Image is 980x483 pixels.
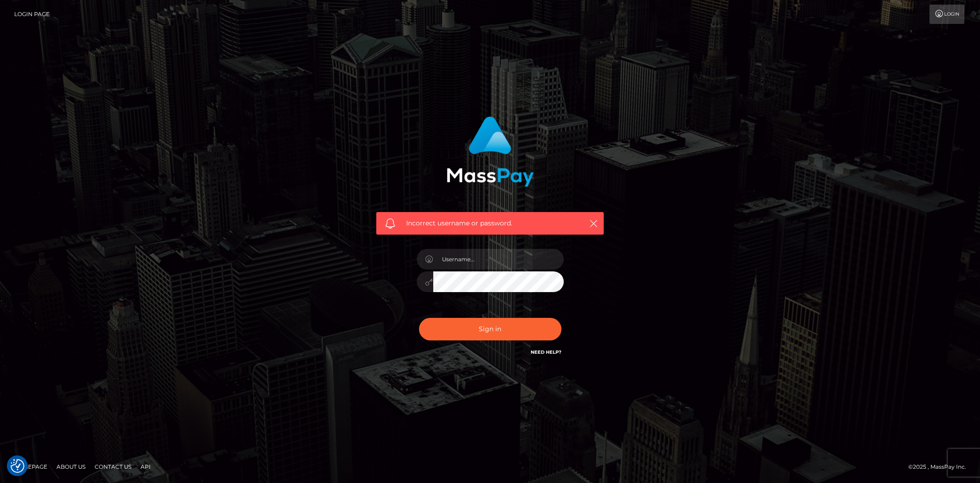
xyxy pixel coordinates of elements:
[406,218,574,228] span: Incorrect username or password.
[11,459,24,473] button: Consent Preferences
[53,460,89,474] a: About Us
[137,460,154,474] a: API
[531,349,561,355] a: Need Help?
[91,460,135,474] a: Contact Us
[433,249,564,270] input: Username...
[447,116,534,187] img: MassPay Login
[908,462,973,472] div: © 2025 , MassPay Inc.
[14,5,50,24] a: Login Page
[419,318,561,340] button: Sign in
[929,5,964,24] a: Login
[11,459,24,473] img: Revisit consent button
[10,460,51,474] a: Homepage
